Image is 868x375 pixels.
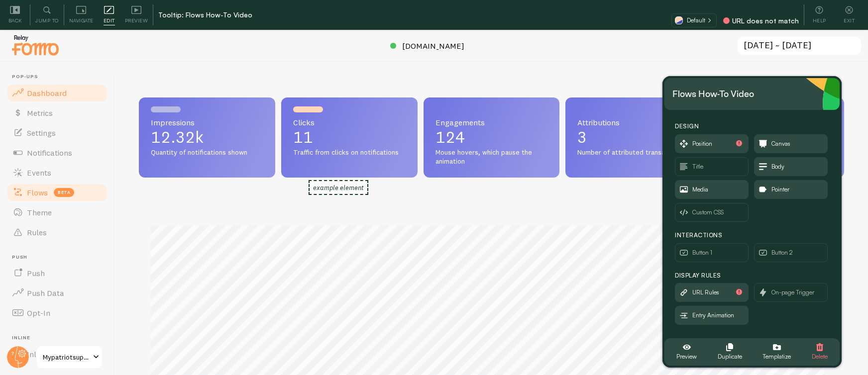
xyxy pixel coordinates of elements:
span: Mouse hovers, which pause the animation [435,148,548,166]
span: Traffic from clicks on notifications [293,148,406,157]
span: Events [27,168,51,178]
a: Theme [6,202,108,222]
span: beta [54,188,74,197]
span: Dashboard [27,88,67,98]
p: 12.32k [151,129,263,145]
span: Push Data [27,288,64,298]
span: Clicks [293,118,406,126]
span: Quantity of notifications shown [151,148,263,157]
a: Mypatriotsupply [36,345,103,369]
p: 124 [435,129,548,145]
span: Attributions [577,118,690,126]
p: 11 [293,129,406,145]
span: Pop-ups [12,74,108,80]
span: Settings [27,128,56,138]
span: Theme [27,207,52,217]
span: Flows [27,187,48,197]
span: Metrics [27,108,53,118]
a: Events [6,163,108,183]
span: Engagements [435,118,548,126]
a: Push [6,263,108,283]
span: Impressions [151,118,263,126]
span: Mypatriotsupply [43,351,90,363]
p: 3 [577,129,690,145]
a: Push Data [6,283,108,303]
span: Inline [12,335,108,341]
a: Dashboard [6,83,108,103]
a: Inline [6,344,108,364]
a: Flows beta [6,183,108,202]
span: Opt-In [27,308,50,318]
a: Opt-In [6,303,108,323]
a: Metrics [6,103,108,123]
a: Notifications [6,143,108,163]
span: Number of attributed transactions [577,148,690,157]
img: fomo-relay-logo-orange.svg [10,32,60,58]
span: Rules [27,227,47,237]
a: Rules [6,222,108,242]
div: Example element to show how steps will be displayed [309,180,368,195]
span: Push [12,254,108,261]
span: Push [27,268,45,278]
a: Settings [6,123,108,143]
span: Notifications [27,148,72,158]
